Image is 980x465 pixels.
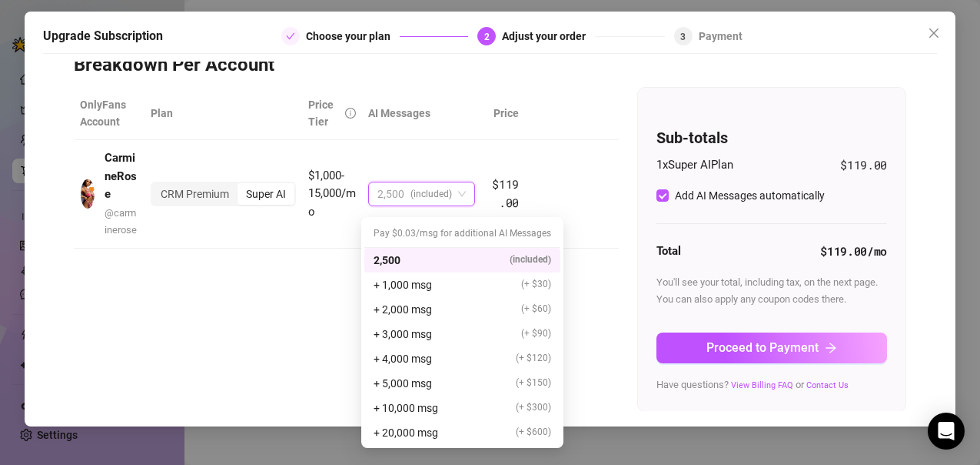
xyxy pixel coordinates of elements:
[151,182,296,206] div: segmented control
[286,32,295,41] span: check
[656,379,849,390] span: Have questions? or
[699,27,742,45] div: Payment
[81,179,95,209] img: avatar.jpg
[345,108,356,119] span: info-circle
[928,27,940,39] span: close
[362,87,484,140] th: AI Messages
[374,252,400,269] span: 2,500
[510,253,551,267] span: (included)
[521,277,551,292] span: (+ $30)
[516,351,551,366] span: (+ $120)
[364,220,560,248] div: Pay $0.03/msg for additional AI Messages
[105,151,137,201] strong: CarmineRose
[675,187,825,204] div: Add AI Messages automatically
[521,326,551,341] span: (+ $90)
[374,301,432,318] span: + 2,000 msg
[308,169,356,219] span: $1,000-15,000/mo
[43,27,163,45] h5: Upgrade Subscription
[806,380,849,390] a: Contact Us
[656,156,733,175] span: 1 x Super AI Plan
[374,276,432,293] span: + 1,000 msg
[656,276,878,305] span: You'll see your total, including tax, on the next page. You can also apply any coupon codes there.
[680,32,686,42] span: 3
[374,424,438,441] span: + 20,000 msg
[502,27,595,45] div: Adjust your order
[485,87,525,140] th: Price
[105,207,137,236] span: @ carminerose
[238,183,294,205] div: Super AI
[656,244,681,258] strong: Total
[374,326,432,343] span: + 3,000 msg
[825,342,837,354] span: arrow-right
[656,127,887,149] h4: Sub-totals
[374,375,432,392] span: + 5,000 msg
[521,302,551,316] span: (+ $60)
[516,400,551,415] span: (+ $300)
[922,21,946,45] button: Close
[374,350,432,367] span: + 4,000 msg
[377,182,404,206] span: 2,500
[152,183,238,205] div: CRM Premium
[410,182,452,206] span: (included)
[484,32,490,42] span: 2
[731,380,793,390] a: View Billing FAQ
[922,27,946,39] span: Close
[820,243,887,259] strong: $119.00 /mo
[928,413,965,450] div: Open Intercom Messenger
[145,87,302,140] th: Plan
[492,176,519,210] span: $119.00
[516,376,551,390] span: (+ $150)
[306,27,400,45] div: Choose your plan
[74,87,145,140] th: OnlyFans Account
[656,333,887,363] button: Proceed to Paymentarrow-right
[516,425,551,440] span: (+ $600)
[308,99,334,128] span: Price Tier
[374,400,438,416] span: + 10,000 msg
[840,156,887,175] span: $119.00
[74,53,906,78] h3: Breakdown Per Account
[706,340,819,355] span: Proceed to Payment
